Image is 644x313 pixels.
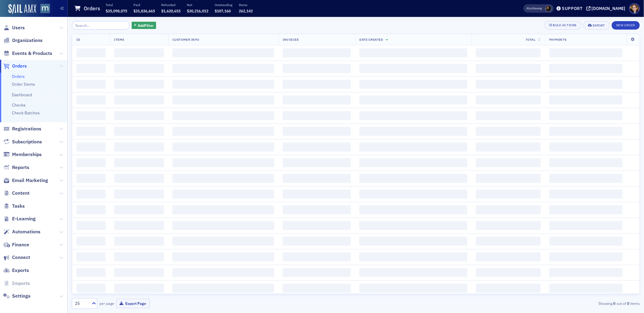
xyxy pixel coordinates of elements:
span: ‌ [476,142,541,152]
span: ‌ [359,95,467,104]
span: ‌ [76,237,106,246]
span: ‌ [114,142,164,152]
span: Email Marketing [12,177,48,184]
span: ‌ [172,48,274,57]
span: ‌ [114,252,164,261]
span: ‌ [114,268,164,277]
span: ‌ [172,268,274,277]
span: 262,142 [239,8,253,13]
span: ‌ [283,158,351,167]
span: ‌ [114,205,164,214]
span: Date Created [359,37,383,42]
span: ‌ [76,190,106,199]
span: ‌ [549,142,623,152]
button: AddFilter [132,22,156,29]
span: Finance [12,241,29,248]
div: Also [527,6,533,10]
span: ‌ [114,48,164,57]
span: ‌ [76,142,106,152]
input: Search… [72,21,130,30]
span: ‌ [114,284,164,293]
button: New Order [612,21,640,30]
span: ‌ [172,252,274,261]
span: ‌ [76,252,106,261]
span: ‌ [476,64,541,73]
span: ‌ [172,190,274,199]
span: ‌ [283,205,351,214]
span: ‌ [476,221,541,230]
span: ‌ [359,64,467,73]
div: Export [593,24,605,27]
span: Content [12,190,30,196]
a: Events & Products [3,50,52,57]
strong: 0 [612,301,617,306]
span: ‌ [283,252,351,261]
span: ‌ [283,64,351,73]
span: $31,836,665 [133,8,155,13]
span: ‌ [283,127,351,136]
p: Refunded [161,3,181,7]
span: Organizations [12,37,43,44]
span: ‌ [549,252,623,261]
a: New Order [612,22,640,27]
a: Organizations [3,37,43,44]
span: ‌ [283,142,351,152]
span: ‌ [283,80,351,89]
span: ‌ [76,80,106,89]
strong: 0 [626,301,630,306]
span: ‌ [549,111,623,120]
span: ‌ [549,205,623,214]
span: Events & Products [12,50,52,57]
span: Registrations [12,126,41,132]
span: ‌ [476,268,541,277]
span: ‌ [476,48,541,57]
span: ‌ [283,221,351,230]
a: Settings [3,293,30,299]
span: ‌ [549,190,623,199]
span: Lauren McDonough [545,5,552,12]
span: Orders [12,63,27,69]
span: Automations [12,228,40,235]
span: ‌ [549,174,623,183]
span: ‌ [172,237,274,246]
span: Imports [12,280,30,287]
span: Exports [12,267,29,274]
a: Users [3,24,25,31]
a: Orders [3,63,27,69]
span: Settings [12,293,30,299]
span: ‌ [549,237,623,246]
span: ‌ [359,80,467,89]
span: ‌ [549,221,623,230]
h1: Orders [84,5,100,12]
span: ‌ [359,158,467,167]
p: Paid [133,3,155,7]
span: ‌ [76,127,106,136]
span: ‌ [76,48,106,57]
span: ‌ [476,174,541,183]
button: Export Page [116,299,150,308]
div: 25 [75,300,88,307]
span: E-Learning [12,216,36,222]
span: ‌ [283,48,351,57]
a: Connect [3,254,30,261]
span: ‌ [476,158,541,167]
span: ‌ [114,237,164,246]
span: ‌ [359,142,467,152]
span: Payments [549,37,567,42]
span: ‌ [549,127,623,136]
span: ‌ [359,205,467,214]
span: ‌ [549,284,623,293]
a: Finance [3,241,29,248]
span: $30,216,012 [187,8,208,13]
span: ‌ [114,64,164,73]
span: $107,160 [215,8,231,13]
a: Checks [12,102,26,108]
a: Tasks [3,203,25,209]
span: ‌ [476,111,541,120]
span: ‌ [114,95,164,104]
a: SailAMX [8,4,36,14]
span: ‌ [76,205,106,214]
span: ‌ [76,268,106,277]
span: ‌ [76,111,106,120]
span: ID [76,37,80,42]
